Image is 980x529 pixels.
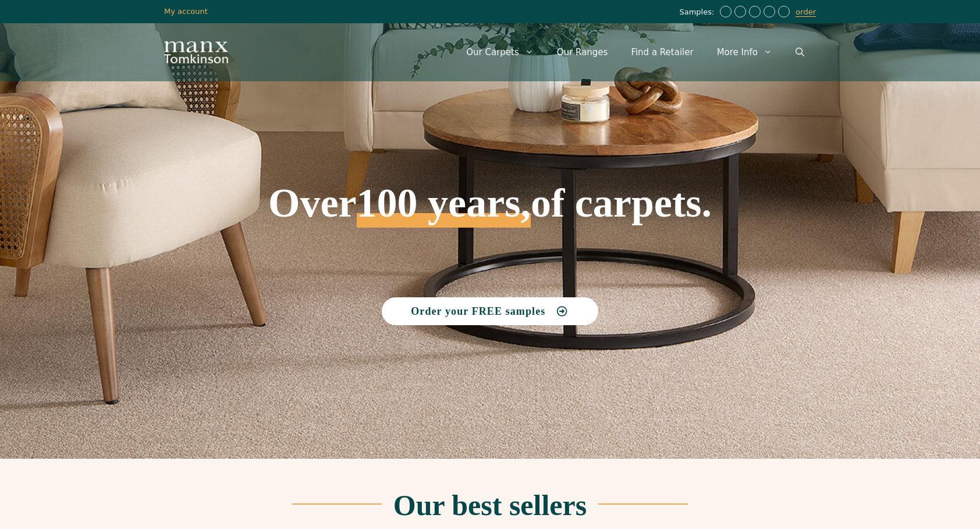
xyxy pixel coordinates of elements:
nav: Primary [455,35,816,70]
span: Samples: [679,8,717,17]
h1: Over of carpets. [164,99,816,228]
a: Find a Retailer [619,35,705,70]
a: Open Search Bar [784,35,816,70]
a: More Info [705,35,784,70]
a: My account [164,7,208,16]
a: Our Carpets [455,35,545,70]
span: 100 years, [357,193,531,228]
a: Our Ranges [545,35,620,70]
h2: Our best sellers [393,491,587,520]
a: Order your FREE samples [382,297,598,325]
span: Order your FREE samples [411,306,545,316]
a: order [796,8,816,17]
img: Manx Tomkinson [164,41,228,63]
